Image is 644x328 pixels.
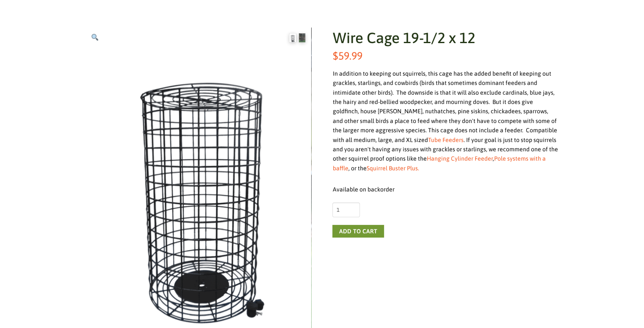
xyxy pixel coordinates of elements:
[332,49,338,62] span: $
[85,27,105,48] a: View full-screen image gallery
[428,137,463,143] a: Tube Feeders
[332,155,545,171] a: Pole systems with a baffle
[366,165,419,172] a: Squirrel Buster Plus.
[332,202,360,217] input: Product quantity
[332,185,559,195] p: Available on backorder
[289,33,296,42] img: Wire Cage 19-1/2 x 12
[426,155,492,162] a: Hanging Cylinder Feeder
[332,225,384,238] button: Add to cart
[332,69,559,173] div: In addition to keeping out squirrels, this cage has the added benefit of keeping out grackles, st...
[91,34,98,41] img: 🔍
[299,33,306,42] img: Wire Cage 19-1/2 x 12 - Image 2
[332,27,559,48] h1: Wire Cage 19-1/2 x 12
[332,49,362,62] bdi: 59.99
